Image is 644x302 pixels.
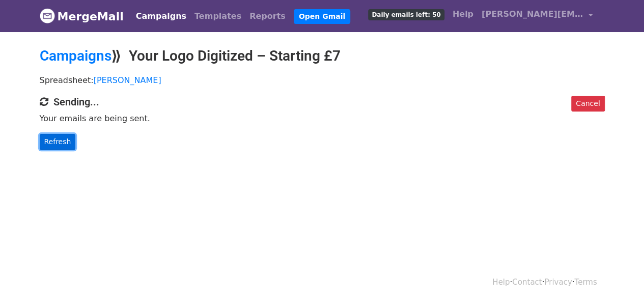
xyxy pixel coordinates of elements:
a: MergeMail [40,6,124,27]
a: Cancel [571,96,604,112]
a: Reports [245,6,290,26]
a: Open Gmail [294,9,350,24]
a: [PERSON_NAME] [94,75,161,85]
span: [PERSON_NAME][EMAIL_ADDRESS][DOMAIN_NAME] [482,8,583,20]
a: Help [449,4,478,24]
p: Spreadsheet: [40,75,605,86]
iframe: Chat Widget [593,253,644,302]
a: [PERSON_NAME][EMAIL_ADDRESS][DOMAIN_NAME] [478,4,597,28]
a: Campaigns [40,47,111,64]
a: Campaigns [132,6,190,26]
a: Daily emails left: 50 [364,4,448,24]
h2: ⟫ Your Logo Digitized – Starting £7 [40,47,605,65]
span: Daily emails left: 50 [368,9,444,20]
img: MergeMail logo [40,8,55,23]
a: Help [492,278,510,287]
h4: Sending... [40,96,605,108]
a: Privacy [544,278,572,287]
a: Contact [512,278,542,287]
a: Terms [574,278,597,287]
p: Your emails are being sent. [40,113,605,124]
a: Refresh [40,134,76,150]
a: Templates [190,6,245,26]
